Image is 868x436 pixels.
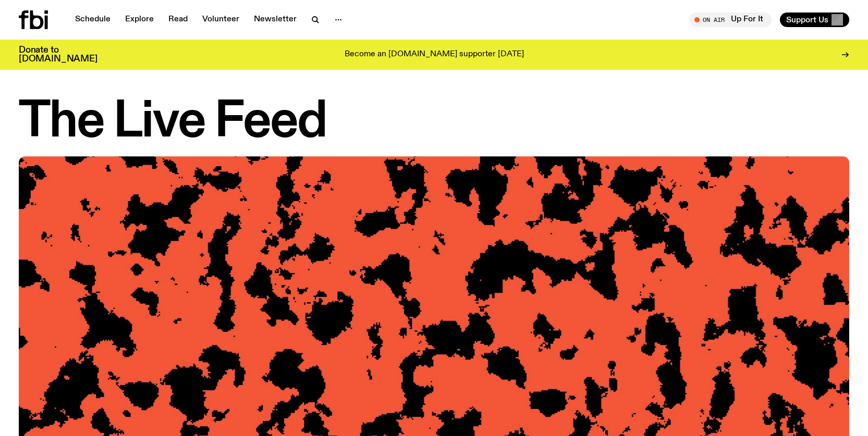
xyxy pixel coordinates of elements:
[19,99,849,146] h1: The Live Feed
[19,46,97,64] h3: Donate to [DOMAIN_NAME]
[162,13,194,27] a: Read
[119,13,160,27] a: Explore
[786,15,828,24] span: Support Us
[689,13,772,27] button: On AirUp For It
[345,50,524,59] p: Become an [DOMAIN_NAME] supporter [DATE]
[69,13,117,27] a: Schedule
[196,13,246,27] a: Volunteer
[248,13,303,27] a: Newsletter
[780,13,849,27] button: Support Us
